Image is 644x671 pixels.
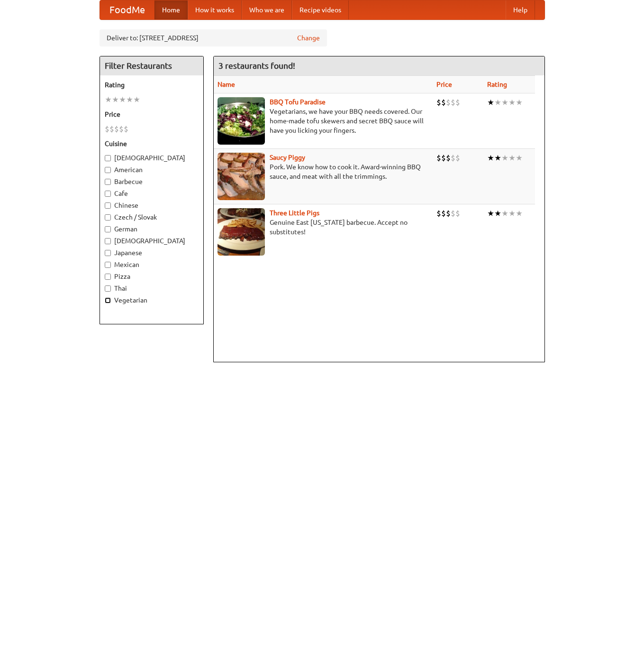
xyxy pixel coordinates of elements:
li: ★ [133,94,140,105]
label: Czech / Slovak [105,212,199,222]
a: Name [218,81,235,88]
img: tofuparadise.jpg [218,97,265,145]
label: [DEMOGRAPHIC_DATA] [105,236,199,246]
li: $ [441,153,446,163]
li: $ [455,153,460,163]
img: saucy.jpg [218,153,265,200]
h5: Cuisine [105,139,199,148]
li: ★ [516,208,523,219]
li: $ [124,124,128,134]
label: Pizza [105,272,199,281]
li: $ [451,153,455,163]
ng-pluralize: 3 restaurants found! [218,61,295,70]
label: American [105,165,199,175]
li: ★ [494,153,501,163]
li: $ [451,97,455,108]
p: Vegetarians, we have your BBQ needs covered. Our home-made tofu skewers and secret BBQ sauce will... [218,107,429,135]
li: ★ [487,153,494,163]
li: $ [446,97,451,108]
li: ★ [126,94,133,105]
a: Rating [487,81,507,88]
li: ★ [508,153,516,163]
label: Barbecue [105,177,199,186]
li: $ [109,124,114,134]
li: $ [455,97,460,108]
a: Three Little Pigs [270,209,319,217]
li: $ [114,124,119,134]
input: German [105,226,111,232]
label: Chinese [105,201,199,210]
a: Recipe videos [292,0,349,19]
li: ★ [494,97,501,108]
input: [DEMOGRAPHIC_DATA] [105,155,111,161]
label: Japanese [105,248,199,257]
li: ★ [487,97,494,108]
li: $ [105,124,109,134]
li: ★ [119,94,126,105]
h5: Rating [105,80,199,90]
label: Thai [105,284,199,293]
label: German [105,224,199,234]
li: ★ [501,153,508,163]
label: Cafe [105,189,199,198]
li: ★ [516,153,523,163]
li: $ [446,153,451,163]
div: Deliver to: [STREET_ADDRESS] [100,29,327,46]
a: Saucy Piggy [270,154,305,161]
li: ★ [508,97,516,108]
li: $ [451,208,455,219]
li: ★ [112,94,119,105]
a: BBQ Tofu Paradise [270,98,326,106]
li: $ [455,208,460,219]
a: How it works [188,0,242,19]
input: Mexican [105,262,111,268]
input: Thai [105,285,111,292]
a: Price [436,81,452,88]
label: [DEMOGRAPHIC_DATA] [105,153,199,163]
img: littlepigs.jpg [218,208,265,256]
a: Change [297,33,320,43]
input: Japanese [105,250,111,256]
li: $ [441,208,446,219]
input: Pizza [105,274,111,280]
a: Home [154,0,188,19]
li: $ [436,153,441,163]
li: ★ [494,208,501,219]
a: Who we are [242,0,292,19]
a: Help [506,0,535,19]
p: Genuine East [US_STATE] barbecue. Accept no substitutes! [218,218,429,237]
li: ★ [508,208,516,219]
li: ★ [516,97,523,108]
li: ★ [105,94,112,105]
li: $ [119,124,124,134]
h5: Price [105,110,199,119]
input: American [105,167,111,173]
label: Vegetarian [105,295,199,305]
input: Cafe [105,191,111,197]
h4: Filter Restaurants [100,56,203,75]
p: Pork. We know how to cook it. Award-winning BBQ sauce, and meat with all the trimmings. [218,162,429,181]
li: $ [436,97,441,108]
input: Barbecue [105,179,111,185]
li: $ [441,97,446,108]
li: ★ [501,97,508,108]
li: ★ [501,208,508,219]
input: Chinese [105,202,111,209]
a: FoodMe [100,0,154,19]
label: Mexican [105,260,199,269]
li: $ [446,208,451,219]
li: $ [436,208,441,219]
li: ★ [487,208,494,219]
input: [DEMOGRAPHIC_DATA] [105,238,111,244]
input: Vegetarian [105,297,111,303]
input: Czech / Slovak [105,214,111,221]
